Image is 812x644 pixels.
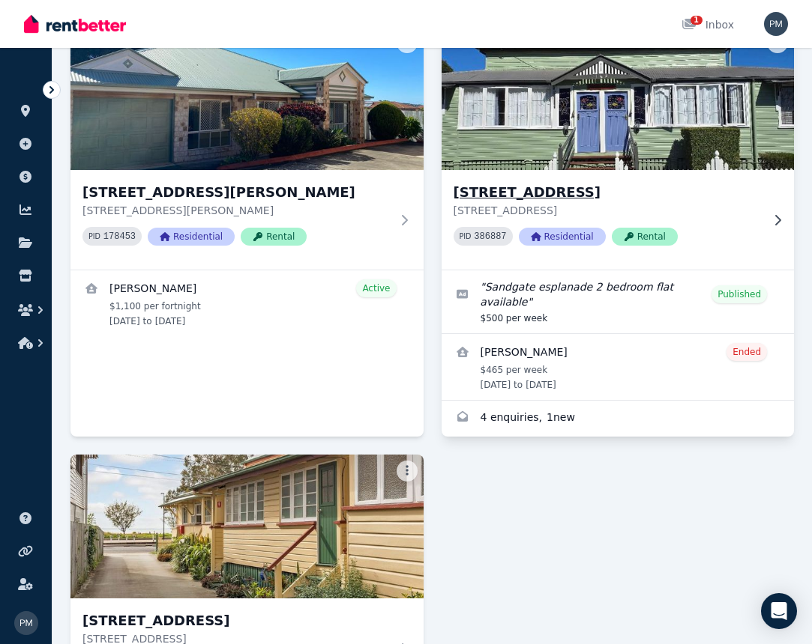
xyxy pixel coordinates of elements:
img: PATRICIA MCGIRL [764,12,788,36]
small: PID [460,232,472,240]
span: 1 [691,16,703,25]
p: [STREET_ADDRESS][PERSON_NAME] [82,203,391,218]
h3: [STREET_ADDRESS][PERSON_NAME] [82,182,391,203]
div: Open Intercom Messenger [761,593,797,629]
div: Inbox [682,17,734,32]
a: Edit listing: Sandgate esplanade 2 bedroom flat available [442,270,795,333]
span: Residential [519,228,606,246]
span: Rental [612,228,678,246]
a: 4/162 Flinders Parade, Sandgate[STREET_ADDRESS][STREET_ADDRESS]PID 386887ResidentialRental [442,26,795,270]
span: Rental [241,228,307,246]
span: Residential [148,228,235,246]
h3: [STREET_ADDRESS] [454,182,762,203]
img: 5/162 Flinders Parade, Sandgate [70,455,424,598]
a: Enquiries for 4/162 Flinders Parade, Sandgate [442,401,795,437]
small: PID [88,232,100,240]
img: RentBetter [24,13,126,35]
img: PATRICIA MCGIRL [14,611,38,635]
code: 386887 [474,231,506,242]
code: 178453 [103,231,136,242]
img: 4/162 Flinders Parade, Sandgate [433,22,803,174]
button: More options [397,461,418,482]
h3: [STREET_ADDRESS] [82,610,391,631]
p: [STREET_ADDRESS] [454,203,762,218]
a: 4/12 Slater Avenue, Lawnton[STREET_ADDRESS][PERSON_NAME][STREET_ADDRESS][PERSON_NAME]PID 178453Re... [70,26,424,270]
a: View details for Trisha Stone [442,334,795,400]
img: 4/12 Slater Avenue, Lawnton [70,26,424,170]
a: View details for Martin Smith [70,270,424,336]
